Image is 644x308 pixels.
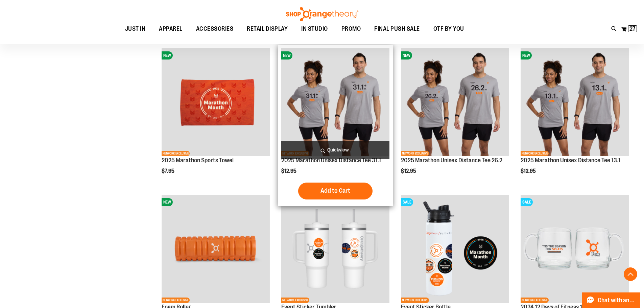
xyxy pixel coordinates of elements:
a: 2025 Marathon Unisex Distance Tee 26.2NEWNETWORK EXCLUSIVE [401,48,509,157]
img: Foam Roller [162,195,270,303]
span: NEW [401,51,412,60]
a: Quickview [281,141,389,159]
a: PROMO [335,21,368,37]
span: NETWORK EXCLUSIVE [162,151,190,156]
button: Chat with an Expert [582,292,640,308]
img: Shop Orangetheory [285,7,359,21]
span: NETWORK EXCLUSIVE [401,298,429,303]
span: APPAREL [159,21,183,37]
span: OTF BY YOU [433,21,464,37]
div: product [398,45,512,191]
img: 2025 Marathon Unisex Distance Tee 13.1 [521,48,629,156]
span: $7.95 [162,168,175,174]
a: 2025 Marathon Sports TowelNEWNETWORK EXCLUSIVE [162,48,270,157]
img: 2025 Marathon Unisex Distance Tee 26.2 [401,48,509,156]
button: Back To Top [624,267,637,281]
a: APPAREL [152,21,189,37]
a: Foam RollerNEWNETWORK EXCLUSIVE [162,195,270,304]
span: $12.95 [281,168,297,174]
a: OTF 40 oz. Sticker TumblerNEWNETWORK EXCLUSIVE [281,195,389,304]
a: Event Sticker BottleSALENETWORK EXCLUSIVE [401,195,509,304]
span: FINAL PUSH SALE [374,21,420,37]
a: Main image of 2024 12 Days of Fitness 13 oz Glass MugSALENETWORK EXCLUSIVE [521,195,629,304]
span: IN STUDIO [301,21,328,37]
span: NEW [521,51,532,60]
span: NETWORK EXCLUSIVE [521,298,549,303]
span: 27 [629,25,636,32]
a: 2025 Marathon Unisex Distance Tee 31.1 [281,157,381,164]
span: PROMO [341,21,361,37]
div: product [278,45,393,206]
a: 2025 Marathon Unisex Distance Tee 31.1NEWNETWORK EXCLUSIVE [281,48,389,157]
span: RETAIL DISPLAY [247,21,288,37]
a: 2025 Marathon Unisex Distance Tee 13.1NEWNETWORK EXCLUSIVE [521,48,629,157]
a: OTF BY YOU [427,21,471,37]
div: product [517,45,632,191]
span: Add to Cart [320,187,350,194]
span: NETWORK EXCLUSIVE [521,151,549,156]
span: $12.95 [521,168,537,174]
a: FINAL PUSH SALE [367,21,427,37]
a: 2025 Marathon Unisex Distance Tee 13.1 [521,157,620,164]
span: SALE [521,198,533,206]
span: NETWORK EXCLUSIVE [401,151,429,156]
span: SALE [401,198,413,206]
img: OTF 40 oz. Sticker Tumbler [281,195,389,303]
img: 2025 Marathon Sports Towel [162,48,270,156]
span: NEW [162,198,173,206]
img: Main image of 2024 12 Days of Fitness 13 oz Glass Mug [521,195,629,303]
div: product [158,45,273,191]
a: IN STUDIO [294,21,335,37]
span: NEW [281,51,292,60]
img: 2025 Marathon Unisex Distance Tee 31.1 [281,48,389,156]
span: JUST IN [125,21,146,37]
a: JUST IN [118,21,152,37]
a: RETAIL DISPLAY [240,21,294,37]
a: 2025 Marathon Unisex Distance Tee 26.2 [401,157,502,164]
a: 2025 Marathon Sports Towel [162,157,234,164]
a: ACCESSORIES [189,21,240,37]
span: ACCESSORIES [196,21,234,37]
span: NETWORK EXCLUSIVE [281,298,309,303]
span: NEW [162,51,173,60]
span: Chat with an Expert [598,297,636,304]
button: Add to Cart [298,183,373,199]
span: NETWORK EXCLUSIVE [162,298,190,303]
span: $12.95 [401,168,417,174]
img: Event Sticker Bottle [401,195,509,303]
